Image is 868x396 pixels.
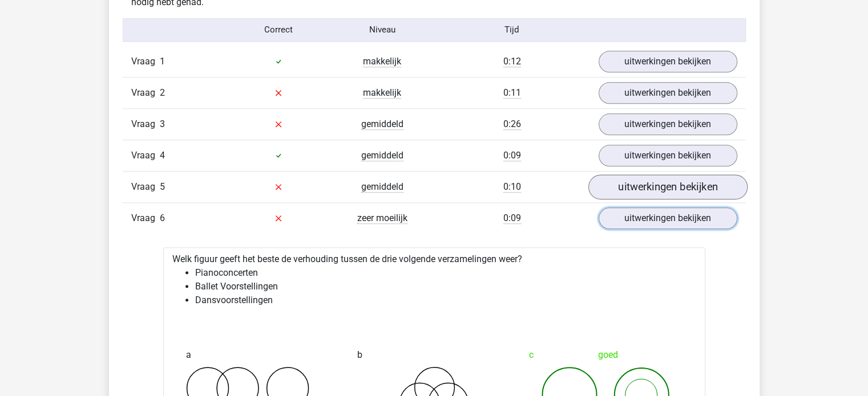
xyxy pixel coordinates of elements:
span: a [186,344,191,366]
div: Correct [227,23,330,36]
span: zeer moeilijk [357,213,407,224]
a: uitwerkingen bekijken [588,174,747,199]
div: goed [529,344,683,366]
span: 0:26 [503,119,521,130]
span: 0:09 [503,213,521,224]
span: 0:12 [503,56,521,67]
span: Vraag [131,55,160,68]
span: gemiddeld [361,150,403,161]
li: Dansvoorstellingen [195,293,696,307]
span: Vraag [131,149,160,162]
span: 0:10 [503,181,521,193]
a: uitwerkingen bekijken [599,51,737,72]
span: 4 [160,150,165,161]
span: gemiddeld [361,181,403,193]
li: Ballet Voorstellingen [195,280,696,293]
span: 0:11 [503,87,521,99]
span: c [529,344,534,366]
a: uitwerkingen bekijken [599,145,737,166]
span: 1 [160,56,165,67]
span: makkelijk [363,56,401,67]
span: 6 [160,213,165,223]
span: gemiddeld [361,119,403,130]
a: uitwerkingen bekijken [599,82,737,104]
span: 5 [160,181,165,192]
span: Vraag [131,211,160,225]
li: Pianoconcerten [195,266,696,280]
a: uitwerkingen bekijken [599,113,737,135]
span: Vraag [131,117,160,131]
span: Vraag [131,180,160,194]
span: b [357,344,362,366]
span: 2 [160,87,165,98]
span: 3 [160,119,165,129]
div: Tijd [434,23,590,36]
span: makkelijk [363,87,401,99]
a: uitwerkingen bekijken [599,207,737,229]
span: Vraag [131,86,160,100]
div: Niveau [330,23,434,36]
span: 0:09 [503,150,521,161]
